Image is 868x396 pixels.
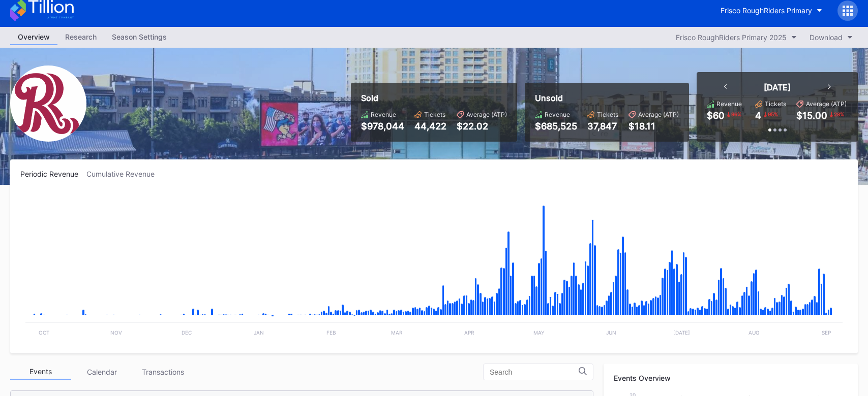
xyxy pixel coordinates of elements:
div: Calendar [71,364,132,380]
div: $15.00 [796,110,827,121]
div: 28 % [833,110,845,118]
div: Revenue [545,111,570,118]
div: $685,525 [535,121,577,131]
text: Jun [606,329,616,336]
text: Apr [464,329,474,336]
text: Oct [39,329,49,336]
div: $22.02 [457,121,507,131]
div: Frisco RoughRiders Primary 2025 [676,33,787,42]
img: Frisco_RoughRiders_Primary.png [10,65,86,142]
text: Aug [749,329,759,336]
div: Frisco RoughRiders Primary [721,6,812,15]
div: Tickets [424,111,445,118]
div: Tickets [597,111,618,118]
div: Average (ATP) [806,100,847,108]
div: Periodic Revenue [20,170,86,178]
div: Transactions [132,364,193,380]
div: Average (ATP) [638,111,679,118]
button: Frisco RoughRiders Primary [713,1,830,20]
text: Dec [182,329,192,336]
a: Season Settings [104,29,174,45]
text: Jan [254,329,264,336]
text: [DATE] [673,329,690,336]
div: 44,422 [414,121,446,131]
div: $978,044 [361,121,404,131]
svg: Chart title [20,191,848,343]
div: Download [810,33,843,42]
div: Research [57,29,104,44]
div: Cumulative Revenue [86,170,163,178]
a: Research [57,29,104,45]
div: Revenue [371,111,396,118]
div: Sold [361,93,507,103]
text: Feb [326,329,336,336]
text: Mar [391,329,403,336]
div: 4 [755,110,761,121]
text: May [533,329,545,336]
div: $18.11 [628,121,679,131]
button: Frisco RoughRiders Primary 2025 [671,30,802,44]
button: Download [804,30,858,44]
div: $60 [707,110,725,121]
a: Overview [10,29,57,45]
div: [DATE] [764,82,791,92]
div: Events Overview [614,374,848,382]
div: Revenue [716,100,742,108]
div: Average (ATP) [466,111,507,118]
div: 37,847 [587,121,618,131]
div: Season Settings [104,29,174,44]
text: Nov [110,329,122,336]
div: Events [10,364,71,380]
div: 96 % [730,110,742,118]
div: Tickets [765,100,786,108]
div: 95 % [767,110,779,118]
input: Search [490,368,579,376]
text: Sep [822,329,831,336]
div: Unsold [535,93,679,103]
